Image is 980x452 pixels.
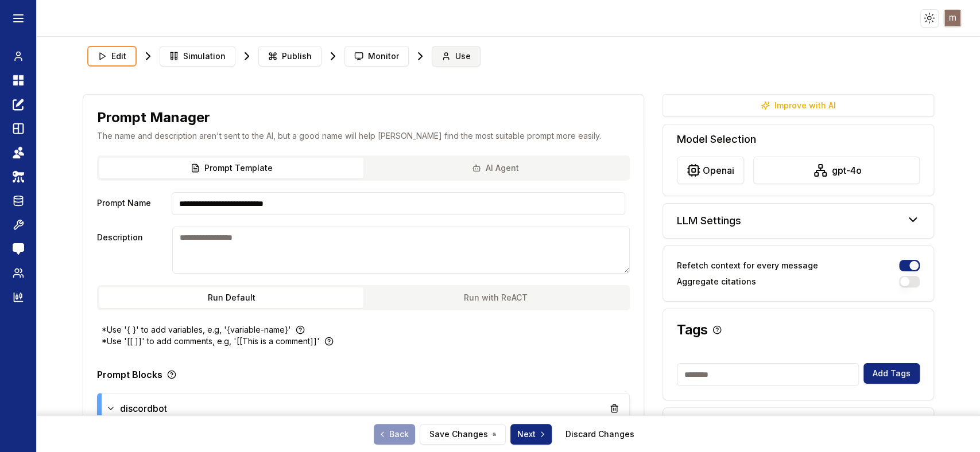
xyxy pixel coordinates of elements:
[420,424,506,445] button: Save Changes
[99,287,363,308] button: Run Default
[677,323,708,337] h3: Tags
[944,10,961,26] img: ACg8ocJF9pzeCqlo4ezUS9X6Xfqcx_FUcdFr9_JrUZCRfvkAGUe5qw=s96-c
[282,50,312,62] span: Publish
[455,50,471,62] span: Use
[753,157,920,184] button: gpt-4o
[556,424,644,445] button: Discard Changes
[183,50,226,62] span: Simulation
[374,424,415,445] a: Back
[160,46,235,67] button: Simulation
[368,50,399,62] span: Monitor
[677,131,920,147] h5: Model Selection
[97,370,162,379] p: Prompt Blocks
[102,324,291,336] p: *Use '{ }' to add variables, e.g, '{variable-name}'
[663,408,933,442] button: Variables
[97,130,630,142] p: The name and description aren't sent to the AI, but a good name will help [PERSON_NAME] find the ...
[510,424,552,445] button: Next
[565,428,634,440] a: Discard Changes
[97,192,167,215] label: Prompt Name
[677,278,756,286] label: Aggregate citations
[703,163,734,177] span: openai
[344,46,409,67] button: Monitor
[663,94,934,117] button: Improve with AI
[97,227,168,274] label: Description
[863,363,920,384] button: Add Tags
[677,262,818,270] label: Refetch context for every message
[677,157,744,184] button: openai
[87,46,137,67] button: Edit
[677,213,741,229] h5: LLM Settings
[832,163,862,177] span: gpt-4o
[258,46,321,67] button: Publish
[363,158,627,178] button: AI Agent
[363,287,627,308] button: Run with ReACT
[13,243,24,255] img: feedback
[517,428,547,440] span: Next
[102,336,320,347] p: *Use '[[ ]]' to add comments, e.g, '[[This is a comment]]'
[111,50,126,62] span: Edit
[97,108,210,127] h1: Prompt Manager
[432,46,481,67] button: Use
[99,158,363,178] button: Prompt Template
[120,402,167,415] span: discordbot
